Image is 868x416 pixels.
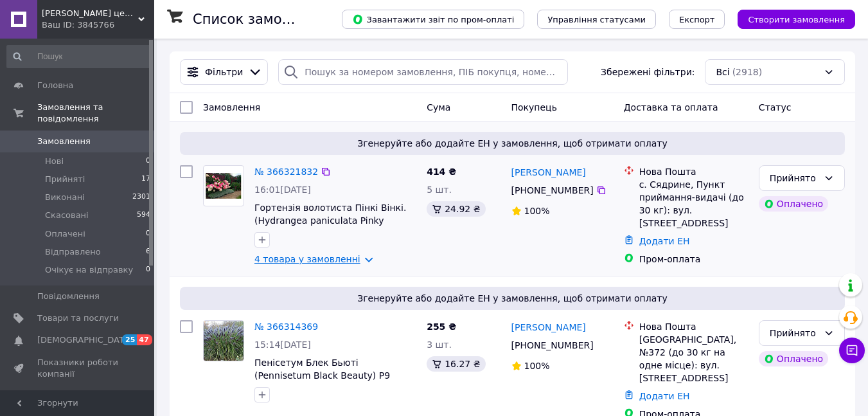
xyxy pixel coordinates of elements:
div: 24.92 ₴ [427,201,485,217]
button: Завантажити звіт по пром-оплаті [342,10,524,29]
span: Замовлення [203,102,260,113]
div: 16.27 ₴ [427,356,485,372]
div: [GEOGRAPHIC_DATA], №372 (до 30 кг на одне місце): вул. [STREET_ADDRESS] [639,333,748,384]
span: Виконані [45,192,85,203]
input: Пошук [6,45,152,68]
span: Експорт [679,15,715,24]
span: 25 [122,334,137,345]
span: Повідомлення [37,291,100,302]
div: Нова Пошта [639,320,748,333]
span: Нові [45,156,64,167]
span: 5 шт. [427,185,452,195]
a: Гортензія волотиста Пінкі Вінкі. (Hydrangea paniculata Pinky Winky) Р9 [254,203,406,239]
h1: Список замовлень [193,12,323,27]
span: 100% [524,361,550,371]
span: Покупець [511,102,557,113]
span: Всі [716,66,729,78]
span: 2301 [132,192,150,203]
span: Управління статусами [547,15,646,24]
div: [PHONE_NUMBER] [509,181,596,199]
div: Нова Пошта [639,165,748,178]
div: Прийнято [770,326,819,340]
span: Замовлення [37,136,91,147]
button: Експорт [669,10,725,29]
a: [PERSON_NAME] [511,166,586,179]
span: Статус [759,102,792,113]
a: Додати ЕН [639,236,690,246]
div: с. Сядрине, Пункт приймання-видачі (до 30 кг): вул. [STREET_ADDRESS] [639,178,748,230]
a: Створити замовлення [725,14,855,24]
button: Чат з покупцем [839,338,865,363]
span: Оплачені [45,228,85,240]
span: Створити замовлення [748,15,845,24]
span: (2918) [732,67,763,77]
span: Товари та послуги [37,312,119,324]
span: [DEMOGRAPHIC_DATA] [37,334,132,346]
span: 255 ₴ [427,321,456,332]
span: 0 [146,264,150,276]
img: Фото товару [204,321,244,361]
span: 0 [146,228,150,240]
span: Садовий центр Велет www.velet.com.ua [42,8,138,19]
span: 594 [137,210,150,221]
span: 0 [146,156,150,167]
span: 414 ₴ [427,167,456,177]
div: [PHONE_NUMBER] [509,336,596,354]
span: Фільтри [205,66,243,78]
span: Очікує на відправку [45,264,133,276]
button: Створити замовлення [738,10,855,29]
span: 100% [524,206,550,216]
span: 16:01[DATE] [254,185,311,195]
div: Прийнято [770,171,819,185]
a: Додати ЕН [639,391,690,401]
a: Пенісетум Блек Бьюті (Pennisetum Black Beauty) Р9 [254,357,390,381]
a: № 366321832 [254,167,318,177]
a: Фото товару [203,165,244,206]
span: Cума [427,102,450,113]
span: Згенеруйте або додайте ЕН у замовлення, щоб отримати оплату [185,292,840,305]
span: 15:14[DATE] [254,339,311,350]
a: Фото товару [203,320,244,361]
span: Показники роботи компанії [37,357,119,380]
a: [PERSON_NAME] [511,321,586,334]
span: Скасовані [45,210,89,221]
div: Пром-оплата [639,253,748,266]
span: 3 шт. [427,339,452,350]
img: Фото товару [204,173,244,199]
span: Збережені фільтри: [601,66,695,78]
span: Завантажити звіт по пром-оплаті [352,14,514,25]
a: 4 товара у замовленні [254,254,360,264]
div: Ваш ID: 3845766 [42,19,154,31]
span: Прийняті [45,174,85,185]
span: Згенеруйте або додайте ЕН у замовлення, щоб отримати оплату [185,137,840,150]
span: 6 [146,246,150,258]
a: № 366314369 [254,321,318,332]
div: Оплачено [759,196,828,212]
span: 17 [141,174,150,185]
span: Замовлення та повідомлення [37,102,154,125]
span: Головна [37,80,73,91]
button: Управління статусами [537,10,656,29]
span: Відправлено [45,246,101,258]
div: Оплачено [759,351,828,366]
span: 47 [137,334,152,345]
input: Пошук за номером замовлення, ПІБ покупця, номером телефону, Email, номером накладної [278,59,568,85]
span: Доставка та оплата [624,102,718,113]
